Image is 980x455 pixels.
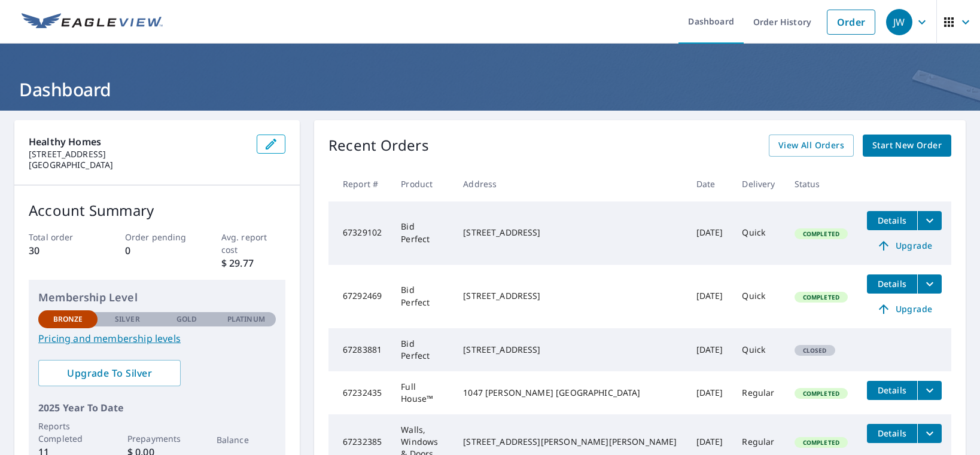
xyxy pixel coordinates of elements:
[796,389,847,398] span: Completed
[778,138,844,153] span: View All Orders
[29,243,93,258] p: 30
[391,371,454,414] td: Full House™
[463,227,677,239] div: [STREET_ADDRESS]
[687,328,733,371] td: [DATE]
[328,201,391,265] td: 67329102
[38,401,276,415] p: 2025 Year To Date
[221,231,285,256] p: Avg. report cost
[391,166,454,201] th: Product
[732,166,784,201] th: Delivery
[874,302,935,316] span: Upgrade
[732,328,784,371] td: Quick
[769,135,854,157] a: View All Orders
[454,166,686,201] th: Address
[872,138,942,153] span: Start New Order
[227,314,265,325] p: Platinum
[867,381,917,400] button: detailsBtn-67232435
[29,135,247,149] p: healthy homes
[687,265,733,328] td: [DATE]
[874,239,935,253] span: Upgrade
[29,149,247,160] p: [STREET_ADDRESS]
[867,300,942,319] a: Upgrade
[125,243,189,258] p: 0
[217,433,276,446] p: Balance
[863,135,951,157] a: Start New Order
[127,432,187,445] p: Prepayments
[38,360,181,386] a: Upgrade To Silver
[796,230,847,238] span: Completed
[221,256,285,270] p: $ 29.77
[796,346,834,355] span: Closed
[328,328,391,371] td: 67283881
[328,166,391,201] th: Report #
[463,290,677,302] div: [STREET_ADDRESS]
[328,371,391,414] td: 67232435
[874,278,910,289] span: Details
[463,344,677,356] div: [STREET_ADDRESS]
[328,135,429,157] p: Recent Orders
[867,424,917,443] button: detailsBtn-67232385
[29,200,285,221] p: Account Summary
[391,201,454,265] td: Bid Perfect
[874,215,910,226] span: Details
[732,371,784,414] td: Regular
[125,231,189,243] p: Order pending
[29,231,93,243] p: Total order
[785,166,857,201] th: Status
[115,314,140,325] p: Silver
[886,9,912,35] div: JW
[867,274,917,294] button: detailsBtn-67292469
[917,274,942,294] button: filesDropdownBtn-67292469
[732,265,784,328] td: Quick
[732,201,784,265] td: Quick
[917,211,942,230] button: filesDropdownBtn-67329102
[687,371,733,414] td: [DATE]
[463,387,677,399] div: 1047 [PERSON_NAME] [GEOGRAPHIC_DATA]
[874,427,910,439] span: Details
[48,367,171,380] span: Upgrade To Silver
[29,160,247,170] p: [GEOGRAPHIC_DATA]
[827,10,875,35] a: Order
[463,436,677,448] div: [STREET_ADDRESS][PERSON_NAME][PERSON_NAME]
[687,201,733,265] td: [DATE]
[874,384,910,396] span: Details
[328,265,391,328] td: 67292469
[38,289,276,306] p: Membership Level
[867,211,917,230] button: detailsBtn-67329102
[53,314,83,325] p: Bronze
[38,331,276,346] a: Pricing and membership levels
[22,13,163,31] img: EV Logo
[176,314,197,325] p: Gold
[796,293,847,301] span: Completed
[917,381,942,400] button: filesDropdownBtn-67232435
[687,166,733,201] th: Date
[917,424,942,443] button: filesDropdownBtn-67232385
[796,438,847,447] span: Completed
[391,328,454,371] td: Bid Perfect
[38,420,98,445] p: Reports Completed
[14,77,966,102] h1: Dashboard
[867,236,942,255] a: Upgrade
[391,265,454,328] td: Bid Perfect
